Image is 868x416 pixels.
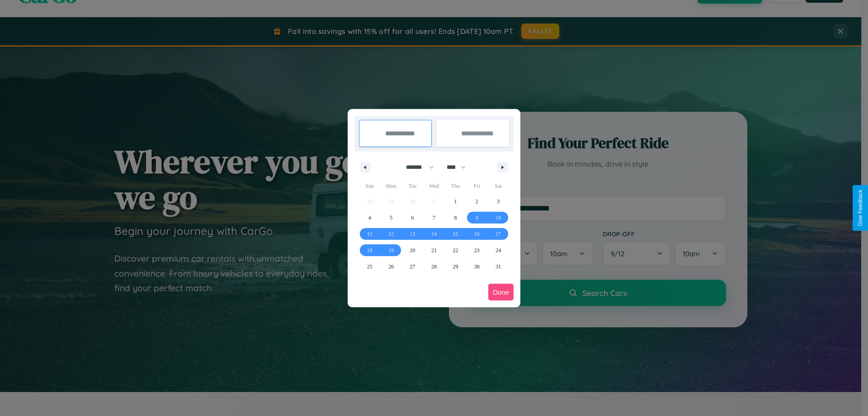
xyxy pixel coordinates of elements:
span: 27 [410,258,415,275]
button: 8 [445,210,466,226]
button: 23 [466,242,487,258]
button: 14 [423,226,444,242]
button: 30 [466,258,487,275]
div: Give Feedback [857,190,863,226]
span: Thu [445,179,466,193]
button: 21 [423,242,444,258]
span: Wed [423,179,444,193]
button: 16 [466,226,487,242]
span: 23 [474,242,480,258]
span: 12 [388,226,394,242]
span: 17 [495,226,501,242]
button: Done [488,284,514,301]
span: 29 [453,258,458,275]
button: 29 [445,258,466,275]
span: 4 [368,210,371,226]
span: 10 [495,210,501,226]
span: 5 [390,210,392,226]
span: 21 [431,242,437,258]
button: 11 [359,226,380,242]
button: 6 [402,210,423,226]
button: 1 [445,193,466,210]
button: 26 [380,258,401,275]
span: 15 [453,226,458,242]
span: 16 [474,226,480,242]
button: 15 [445,226,466,242]
button: 20 [402,242,423,258]
button: 4 [359,210,380,226]
span: 26 [388,258,394,275]
button: 7 [423,210,444,226]
span: 14 [431,226,437,242]
span: 19 [388,242,394,258]
span: 2 [476,193,478,210]
span: 1 [454,193,457,210]
span: 13 [410,226,415,242]
span: Sun [359,179,380,193]
button: 13 [402,226,423,242]
button: 17 [488,226,509,242]
span: 25 [367,258,373,275]
span: 7 [433,210,435,226]
button: 9 [466,210,487,226]
button: 28 [423,258,444,275]
span: 30 [474,258,480,275]
button: 3 [488,193,509,210]
span: 22 [453,242,458,258]
button: 19 [380,242,401,258]
span: Mon [380,179,401,193]
span: 9 [476,210,478,226]
span: 8 [454,210,457,226]
button: 12 [380,226,401,242]
span: 31 [495,258,501,275]
span: Sat [488,179,509,193]
button: 18 [359,242,380,258]
button: 24 [488,242,509,258]
button: 31 [488,258,509,275]
button: 5 [380,210,401,226]
span: Tue [402,179,423,193]
span: 20 [410,242,415,258]
button: 27 [402,258,423,275]
span: 24 [495,242,501,258]
span: 28 [431,258,437,275]
span: 6 [411,210,414,226]
button: 2 [466,193,487,210]
button: 10 [488,210,509,226]
button: 25 [359,258,380,275]
span: 11 [367,226,373,242]
span: 3 [497,193,500,210]
span: 18 [367,242,373,258]
span: Fri [466,179,487,193]
button: 22 [445,242,466,258]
